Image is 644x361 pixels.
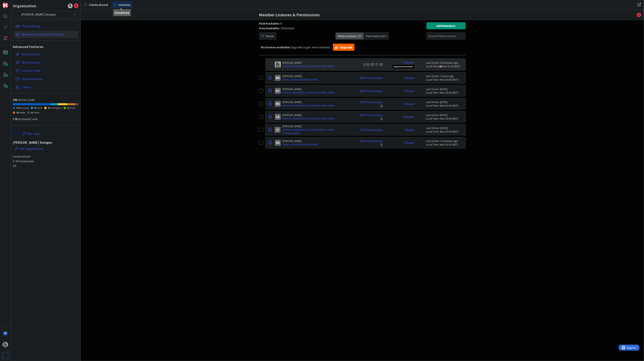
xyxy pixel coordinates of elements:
[27,132,40,135] span: Edit Logo
[283,124,351,128] p: [PERSON_NAME]
[22,85,77,89] span: Tokens
[34,106,36,109] span: 33
[275,88,281,94] div: GT
[8,1,18,5] span: Support
[426,78,464,81] div: Local Time: Wed 20:35 (BST)
[13,117,18,121] span: 178
[360,100,383,104] a: Edit Permissions
[283,78,351,81] a: [EMAIL_ADDRESS][DOMAIN_NAME]
[283,100,351,104] p: [PERSON_NAME]
[34,111,39,114] span: None
[281,26,294,30] span: Unlimited
[360,76,383,80] a: Edit Permissions
[261,45,291,49] b: No license available.
[360,89,383,93] a: Edit Permissions
[13,97,79,102] div: Active Cards
[3,353,8,358] img: avatar
[51,106,62,109] span: In Progress
[21,106,29,109] span: Backlog
[426,74,464,78] div: Last Active: 2 hours ago
[22,60,77,65] span: Board Groups
[426,32,466,40] input: Search Paid Licenses...
[333,44,354,51] a: Upgrade
[283,117,351,120] a: [PERSON_NAME][EMAIL_ADDRESS][DOMAIN_NAME]
[439,65,442,67] img: us.png
[283,143,351,146] a: [EMAIL_ADDRESS][DOMAIN_NAME]
[31,111,33,114] span: 15
[118,2,130,7] span: Invoices
[404,128,414,132] a: 1 Board
[404,89,414,93] a: 1 Board
[426,130,464,133] div: Local Time: Wed 20:35 (BST)
[426,126,464,130] div: Last Active: [DATE]
[403,61,414,64] a: 7 Boards
[275,75,281,81] div: DK
[360,139,383,143] a: Edit Permissions
[360,128,383,132] a: Edit Permissions
[13,171,79,175] div: [GEOGRAPHIC_DATA] 7.10.0-3509-7.10.0-2839
[426,91,464,94] div: Local Time: Wed 20:35 (BST)
[22,68,77,73] span: Custom Fields
[14,12,19,17] img: avatar
[426,139,464,143] div: Last Active: 13 minutes ago
[48,106,50,109] span: 44
[283,128,351,135] a: [PERSON_NAME][EMAIL_ADDRESS][PERSON_NAME][DOMAIN_NAME]
[426,143,464,146] div: Local Time: Wed 20:35 (BST)
[19,111,25,114] span: Buffer
[89,2,108,7] span: Clarity Board
[259,26,280,30] span: Free Available:
[13,98,18,102] span: 305
[13,141,79,153] h1: [PERSON_NAME] Designs
[404,102,414,106] a: 1 Board
[21,12,70,17] span: [PERSON_NAME] Designs
[404,141,414,145] a: 1 Board
[111,1,133,8] a: Invoices
[14,31,79,38] a: Member Licenses & Permissions
[3,3,8,8] img: Visit kanbanzone.com
[426,64,464,68] div: Local Time: Wed 15:35 (EDT)
[16,111,18,114] span: 26
[67,106,69,109] span: 11
[275,101,281,107] div: HG
[70,106,76,109] span: Done
[259,9,466,20] h3: Member Licenses & Permissions
[3,342,8,347] img: PA
[37,106,42,109] span: Start
[426,100,464,104] div: Last Active: [DATE]
[13,163,79,168] span: US
[392,65,414,68] span: Organization Owner
[283,91,351,94] a: [PERSON_NAME][EMAIL_ADDRESS][DOMAIN_NAME]
[16,106,20,109] span: 176
[13,154,79,159] span: Construction
[426,61,464,64] div: Last Active: 20 minutes ago
[259,32,276,40] button: Name
[426,87,464,91] div: Last Active: [DATE]
[336,33,364,39] div: Paid Licenses 7 / 7
[13,129,21,137] img: avatar
[283,74,351,78] p: [PERSON_NAME]
[426,104,464,107] div: Local Time: Wed 20:35 (BST)
[13,159,79,163] span: 2-10 employees
[14,59,79,66] a: Board Groups
[275,62,281,67] img: PA
[403,115,414,119] a: 2 Boards
[14,75,79,82] a: Data Retention
[283,113,351,117] p: [PERSON_NAME]
[14,51,79,58] a: Attachments
[82,1,110,8] a: Clarity Board
[19,147,43,151] span: Edit Organization
[283,64,351,68] a: [PERSON_NAME][EMAIL_ADDRESS][DOMAIN_NAME]
[426,113,464,117] div: Last Active: [DATE]
[13,3,36,9] div: Organization
[115,11,129,15] h5: Invoices
[283,139,351,143] p: [PERSON_NAME]
[259,21,280,25] span: Paid Available:
[426,22,466,29] button: Add Members
[283,87,351,91] p: [PERSON_NAME]
[283,61,351,64] p: [PERSON_NAME]
[275,114,281,120] div: LK
[22,76,77,81] span: Data Retention
[283,104,351,107] a: [PERSON_NAME][EMAIL_ADDRESS][DOMAIN_NAME]
[261,45,331,50] span: Upgrade to get more licenses.
[275,140,281,146] div: SD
